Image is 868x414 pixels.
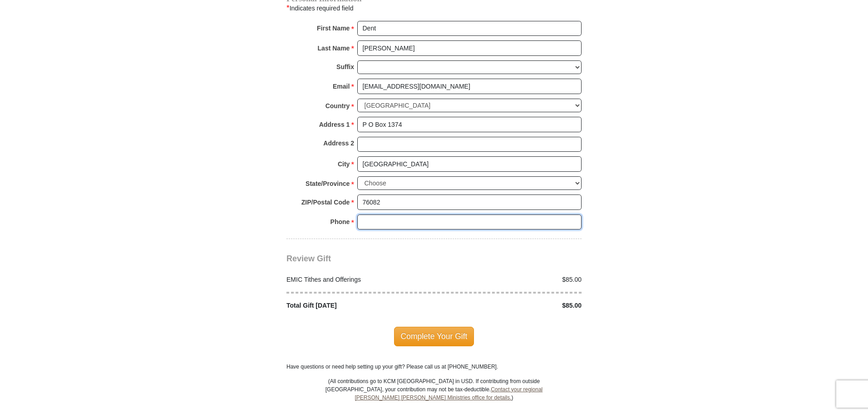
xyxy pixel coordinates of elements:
[306,177,350,190] strong: State/Province
[325,100,350,112] strong: Country
[434,301,587,310] div: $85.00
[318,42,350,55] strong: Last Name
[355,386,542,401] a: Contact your regional [PERSON_NAME] [PERSON_NAME] Ministries office for details.
[330,215,350,228] strong: Phone
[286,254,331,263] span: Review Gift
[434,275,587,284] div: $85.00
[282,301,434,310] div: Total Gift [DATE]
[323,137,354,150] strong: Address 2
[333,80,350,93] strong: Email
[394,327,474,346] span: Complete Your Gift
[317,22,350,35] strong: First Name
[338,158,350,170] strong: City
[282,275,434,284] div: EMIC Tithes and Offerings
[286,2,582,14] div: Indicates required field
[286,363,582,371] p: Have questions or need help setting up your gift? Please call us at [PHONE_NUMBER].
[319,118,350,131] strong: Address 1
[336,60,354,73] strong: Suffix
[301,196,350,209] strong: ZIP/Postal Code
